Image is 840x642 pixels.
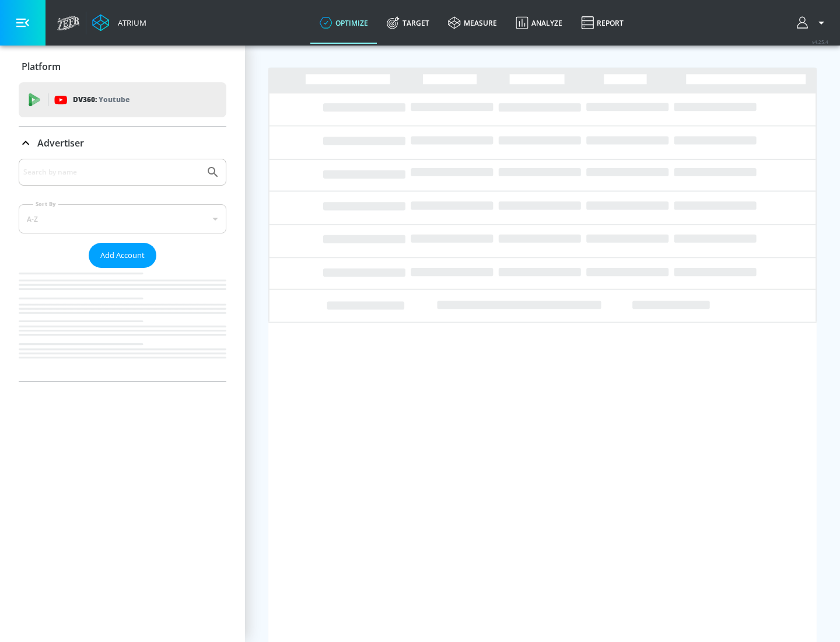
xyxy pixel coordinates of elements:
p: DV360: [73,93,129,106]
span: v 4.25.4 [812,39,828,45]
a: Target [377,2,439,44]
button: Add Account [89,243,156,268]
nav: list of Advertiser [19,268,226,381]
p: Advertiser [37,137,84,149]
div: Advertiser [19,127,226,159]
a: Analyze [506,2,572,44]
p: Platform [22,60,61,73]
a: optimize [310,2,377,44]
div: A-Z [19,204,226,233]
label: Sort By [33,200,58,208]
div: Atrium [113,18,146,28]
a: Report [572,2,633,44]
div: Platform [19,50,226,83]
div: DV360: Youtube [19,82,226,117]
input: Search by name [23,165,200,180]
a: Atrium [92,14,146,32]
a: measure [439,2,506,44]
div: Advertiser [19,159,226,381]
p: Youtube [99,93,129,106]
span: Add Account [100,249,145,262]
